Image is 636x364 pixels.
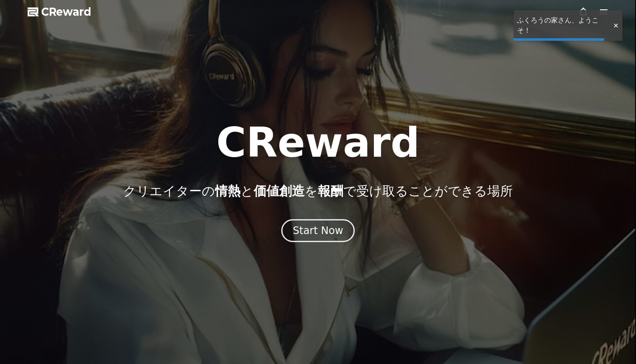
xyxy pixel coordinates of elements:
button: Start Now [281,219,355,242]
p: クリエイターの と を で受け取ることができる場所 [123,183,513,199]
span: 報酬 [318,183,343,198]
span: 価値創造 [254,183,305,198]
span: CReward [41,5,91,19]
h1: CReward [216,122,420,163]
div: Start Now [293,224,343,237]
a: CReward [28,5,91,19]
span: 情熱 [215,183,240,198]
a: Start Now [281,228,355,236]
